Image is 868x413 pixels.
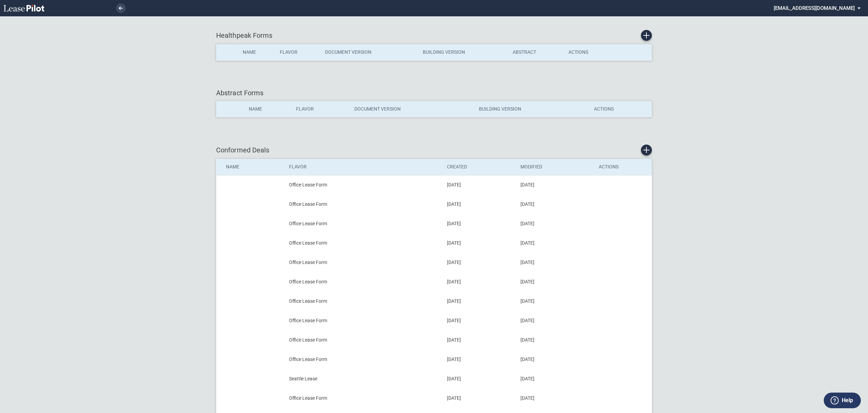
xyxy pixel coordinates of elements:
[442,233,516,253] td: [DATE]
[442,159,516,175] th: Created
[284,389,442,408] td: Office Lease Form
[594,159,652,175] th: Actions
[320,44,418,61] th: Document Version
[442,214,516,233] td: [DATE]
[516,175,594,195] td: [DATE]
[516,350,594,369] td: [DATE]
[442,369,516,389] td: [DATE]
[442,253,516,272] td: [DATE]
[442,292,516,311] td: [DATE]
[842,396,853,405] label: Help
[442,330,516,350] td: [DATE]
[284,159,442,175] th: Flavor
[244,101,292,117] th: Name
[442,389,516,408] td: [DATE]
[589,101,652,117] th: Actions
[516,272,594,292] td: [DATE]
[350,101,474,117] th: Document Version
[216,145,652,155] div: Conformed Deals
[284,350,442,369] td: Office Lease Form
[291,101,349,117] th: Flavor
[508,44,564,61] th: Abstract
[564,44,613,61] th: Actions
[238,44,275,61] th: Name
[284,214,442,233] td: Office Lease Form
[442,350,516,369] td: [DATE]
[216,30,652,41] div: Healthpeak Forms
[516,389,594,408] td: [DATE]
[516,253,594,272] td: [DATE]
[442,195,516,214] td: [DATE]
[516,311,594,330] td: [DATE]
[284,272,442,292] td: Office Lease Form
[442,272,516,292] td: [DATE]
[284,253,442,272] td: Office Lease Form
[516,330,594,350] td: [DATE]
[442,175,516,195] td: [DATE]
[284,233,442,253] td: Office Lease Form
[516,292,594,311] td: [DATE]
[284,330,442,350] td: Office Lease Form
[442,311,516,330] td: [DATE]
[275,44,320,61] th: Flavor
[641,30,652,41] a: Create new Form
[216,159,285,175] th: Name
[516,369,594,389] td: [DATE]
[516,214,594,233] td: [DATE]
[284,195,442,214] td: Office Lease Form
[824,393,861,408] button: Help
[516,195,594,214] td: [DATE]
[284,369,442,389] td: Seattle Lease
[418,44,508,61] th: Building Version
[216,88,652,98] div: Abstract Forms
[284,311,442,330] td: Office Lease Form
[641,145,652,155] a: Create new conformed deal
[516,233,594,253] td: [DATE]
[474,101,589,117] th: Building Version
[284,175,442,195] td: Office Lease Form
[516,159,594,175] th: Modified
[284,292,442,311] td: Office Lease Form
